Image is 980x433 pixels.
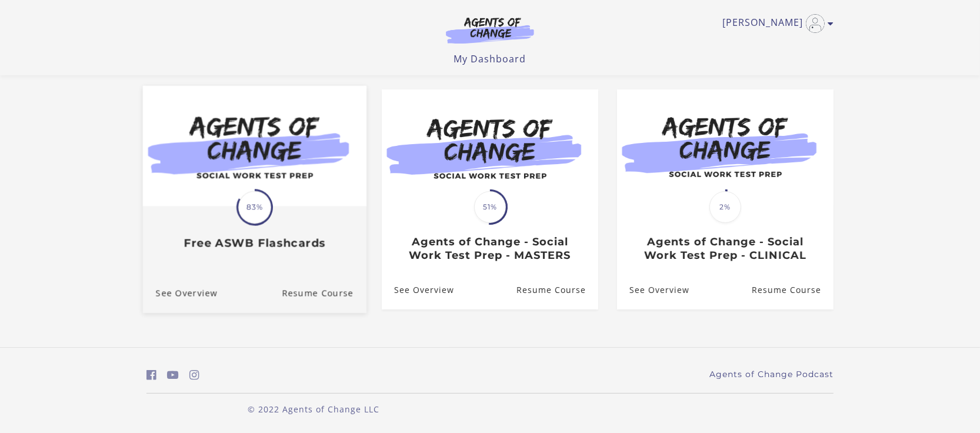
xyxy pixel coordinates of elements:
[382,271,454,309] a: Agents of Change - Social Work Test Prep - MASTERS: See Overview
[629,235,821,262] h3: Agents of Change - Social Work Test Prep - CLINICAL
[474,191,506,223] span: 51%
[146,403,481,415] p: © 2022 Agents of Change LLC
[167,369,179,381] i: https://www.youtube.com/c/AgentsofChangeTestPrepbyMeaganMitchell (Open in a new window)
[189,367,199,384] a: https://www.instagram.com/agentsofchangeprep/ (Open in a new window)
[394,235,585,262] h3: Agents of Change - Social Work Test Prep - MASTERS
[617,271,689,309] a: Agents of Change - Social Work Test Prep - CLINICAL: See Overview
[709,191,741,223] span: 2%
[238,191,271,224] span: 83%
[434,16,546,44] img: Agents of Change Logo
[167,367,179,384] a: https://www.youtube.com/c/AgentsofChangeTestPrepbyMeaganMitchell (Open in a new window)
[709,368,834,381] a: Agents of Change Podcast
[282,274,366,313] a: Free ASWB Flashcards: Resume Course
[146,369,156,381] i: https://www.facebook.com/groups/aswbtestprep (Open in a new window)
[146,367,156,384] a: https://www.facebook.com/groups/aswbtestprep (Open in a new window)
[752,271,834,309] a: Agents of Change - Social Work Test Prep - CLINICAL: Resume Course
[516,271,598,309] a: Agents of Change - Social Work Test Prep - MASTERS: Resume Course
[143,274,218,313] a: Free ASWB Flashcards: See Overview
[722,14,828,33] a: Toggle menu
[454,52,526,65] a: My Dashboard
[189,369,199,381] i: https://www.instagram.com/agentsofchangeprep/ (Open in a new window)
[156,237,354,250] h3: Free ASWB Flashcards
